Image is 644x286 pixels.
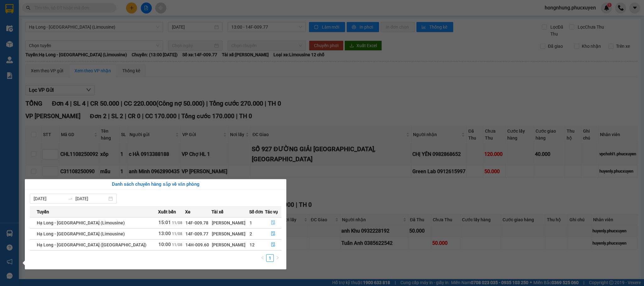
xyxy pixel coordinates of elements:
span: 2 [250,231,252,236]
span: Hạ Long - [GEOGRAPHIC_DATA] (Limousine) [37,220,125,225]
strong: 024 3236 3236 - [3,24,63,35]
span: Tác vụ [265,208,278,215]
span: left [261,256,264,260]
div: [PERSON_NAME] [212,241,249,248]
span: to [68,196,73,201]
span: swap-right [68,196,73,201]
input: Từ ngày [34,195,65,202]
button: left [259,254,266,262]
span: 15:01 [158,220,171,225]
span: 14H-009.60 [185,242,209,247]
div: Danh sách chuyến hàng sắp về văn phòng [30,181,281,188]
span: 14F-009.77 [185,231,208,236]
div: [PERSON_NAME] [212,219,249,226]
span: Gửi hàng Hạ Long: Hotline: [6,42,60,59]
span: Xuất bến [158,208,176,215]
span: Gửi hàng [GEOGRAPHIC_DATA]: Hotline: [3,18,63,41]
span: Xe [185,208,190,215]
span: Hạ Long - [GEOGRAPHIC_DATA] (Limousine) [37,231,125,236]
button: file-done [265,218,281,228]
span: 10:00 [158,242,171,247]
span: 11/08 [172,232,182,236]
span: file-done [271,242,275,247]
span: Hạ Long - [GEOGRAPHIC_DATA] ([GEOGRAPHIC_DATA]) [37,242,146,247]
span: 11/08 [172,221,182,225]
li: Next Page [274,254,281,262]
span: right [276,256,279,260]
strong: 0888 827 827 - 0848 827 827 [13,30,63,41]
input: Đến ngày [75,195,107,202]
span: 14F-009.78 [185,220,208,225]
span: Số đơn [249,208,263,215]
li: Previous Page [259,254,266,262]
div: [PERSON_NAME] [212,230,249,237]
span: 1 [250,220,252,225]
button: right [274,254,281,262]
button: file-done [265,229,281,239]
strong: Công ty TNHH Phúc Xuyên [7,3,59,17]
span: file-done [271,231,275,236]
span: Tuyến [37,208,49,215]
span: 12 [250,242,255,247]
span: 11/08 [172,243,182,247]
span: file-done [271,220,275,225]
span: Tài xế [212,208,223,215]
button: file-done [265,240,281,250]
a: 1 [267,255,273,261]
span: 13:00 [158,231,171,236]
